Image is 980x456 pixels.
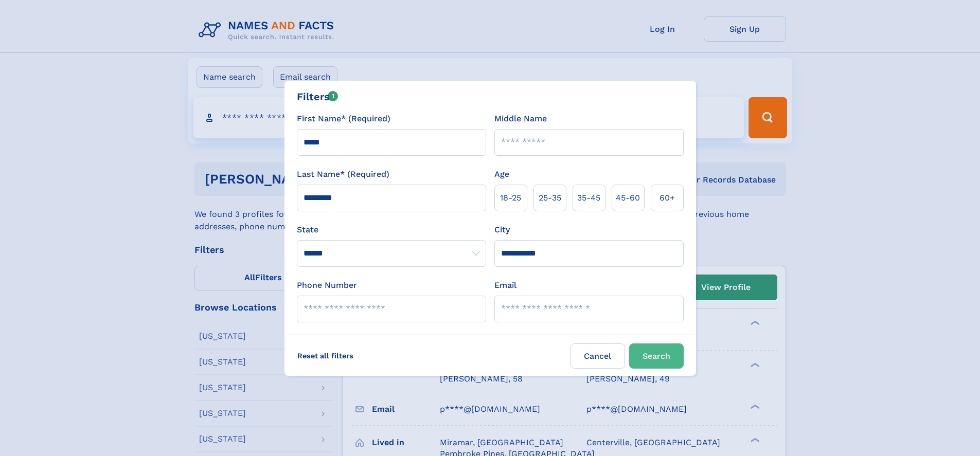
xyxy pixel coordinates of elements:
button: Search [629,343,684,369]
div: Filters [297,89,338,104]
label: Cancel [571,343,625,369]
span: 18‑25 [500,192,521,204]
label: State [297,224,486,236]
label: Last Name* (Required) [297,168,389,180]
span: 35‑45 [577,192,600,204]
label: Email [494,279,516,291]
label: Middle Name [494,113,547,125]
label: Age [494,168,509,180]
span: 25‑35 [539,192,561,204]
span: 60+ [660,192,675,204]
span: 45‑60 [616,192,640,204]
label: Reset all filters [291,343,360,368]
label: City [494,224,510,236]
label: Phone Number [297,279,357,291]
label: First Name* (Required) [297,113,390,125]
